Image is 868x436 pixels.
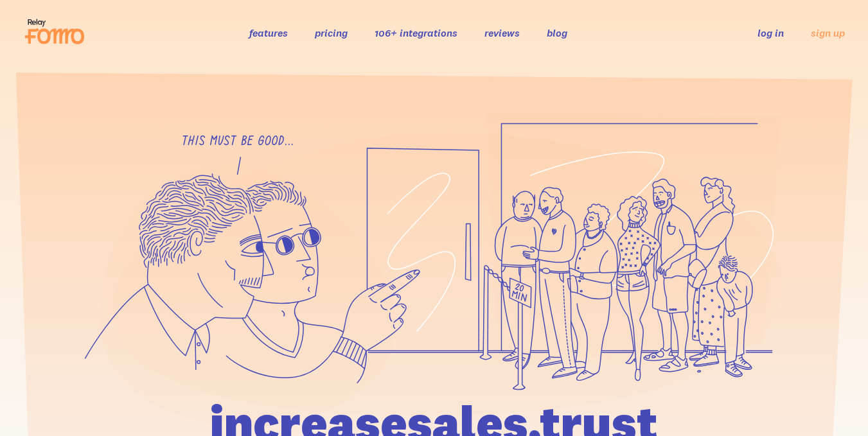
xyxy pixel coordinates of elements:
[249,26,288,39] a: features
[484,26,520,39] a: reviews
[547,26,567,39] a: blog
[315,26,348,39] a: pricing
[811,26,845,40] a: sign up
[757,26,784,39] a: log in
[375,26,457,39] a: 106+ integrations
